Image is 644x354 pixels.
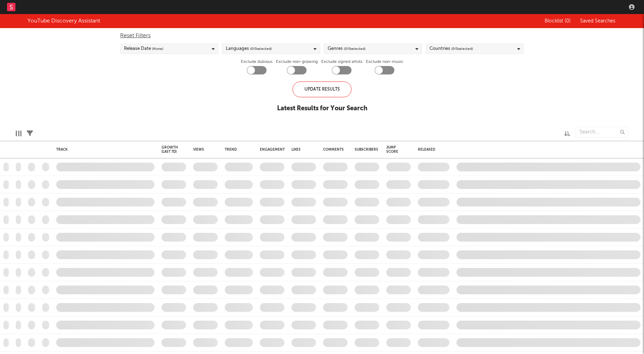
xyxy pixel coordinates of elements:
[355,147,378,152] div: Subscribers
[152,45,163,53] span: (None)
[27,17,100,25] div: YouTube Discovery Assistant
[27,123,33,144] div: Filters
[344,45,366,53] span: ( 0 / 0 selected)
[386,145,400,154] div: Jump Score
[193,147,207,152] div: Views
[250,45,272,53] span: ( 0 / 0 selected)
[576,127,628,137] input: Search...
[366,58,403,66] label: Exclude non-music
[241,58,272,66] label: Exclude dubious
[328,45,366,53] div: Genres
[226,45,272,53] div: Languages
[578,18,617,24] button: Saved Searches
[451,45,473,53] span: ( 0 / 0 selected)
[293,81,351,97] div: Update Results
[565,19,571,24] span: ( 0 )
[545,19,571,24] span: Blocklist
[418,147,439,152] div: Released
[276,58,318,66] label: Exclude non-growing
[260,147,285,152] div: Engagement
[321,58,362,66] label: Exclude signed artists
[162,145,178,154] div: Growth (last 7d)
[124,45,163,53] div: Release Date
[323,147,344,152] div: Comments
[56,147,151,152] div: Track
[580,19,617,24] span: Saved Searches
[277,104,367,113] div: Latest Results for Your Search
[120,32,524,40] div: Reset Filters
[16,123,21,144] div: Edit Columns
[225,147,249,152] div: Trend
[291,147,305,152] div: Likes
[429,45,473,53] div: Countries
